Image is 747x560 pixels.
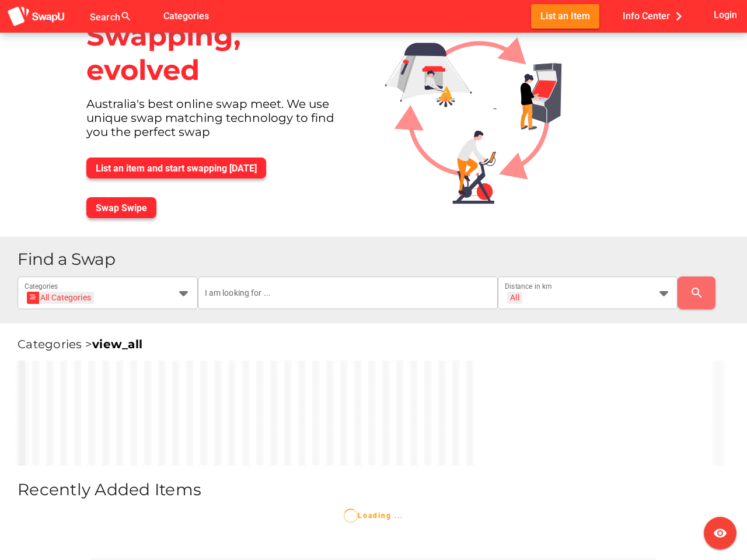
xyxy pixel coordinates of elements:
div: All [510,292,519,303]
h1: Find a Swap [18,251,738,268]
button: Login [711,4,740,26]
span: Swap Swipe [96,202,147,213]
span: Login [714,7,737,23]
i: chevron_right [670,8,687,25]
button: Info Center [613,4,697,28]
span: Categories > [18,337,142,351]
span: Categories [163,6,209,26]
span: Recently Added Items [18,480,201,499]
button: List an Item [531,4,599,28]
i: visibility [713,526,727,540]
div: Australia's best online swap meet. We use unique swap matching technology to find you the perfect... [77,97,366,148]
span: Info Center [623,6,687,26]
a: Categories [154,10,218,21]
span: List an Item [540,8,590,24]
i: search [690,286,704,300]
span: List an item and start swapping [DATE] [96,163,257,174]
a: view_all [92,337,142,351]
i: false [146,9,160,23]
button: Swap Swipe [86,197,156,218]
div: All Categories [30,292,91,304]
div: Swapping, evolved [77,9,366,97]
input: I am looking for ... [205,276,491,309]
button: List an item and start swapping [DATE] [86,157,266,178]
span: Loading ... [344,512,403,520]
button: Categories [154,4,218,28]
